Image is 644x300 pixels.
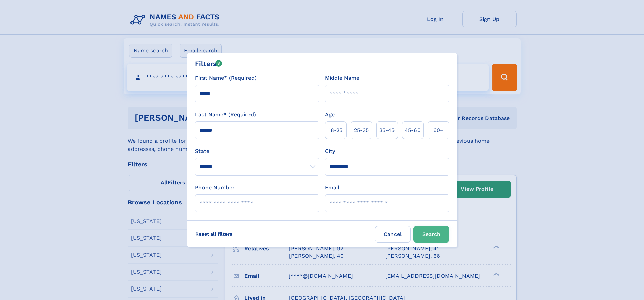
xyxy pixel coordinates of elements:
button: Search [413,226,449,243]
label: Phone Number [195,184,235,192]
span: 35‑45 [379,126,395,134]
span: 60+ [433,126,444,134]
label: Email [325,184,339,192]
div: Filters [195,59,222,69]
label: City [325,147,335,155]
label: First Name* (Required) [195,74,257,82]
label: State [195,147,319,155]
label: Age [325,111,335,119]
span: 18‑25 [329,126,342,134]
label: Reset all filters [191,226,237,242]
label: Last Name* (Required) [195,111,256,119]
span: 25‑35 [354,126,369,134]
label: Cancel [375,226,411,243]
span: 45‑60 [405,126,421,134]
label: Middle Name [325,74,359,82]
